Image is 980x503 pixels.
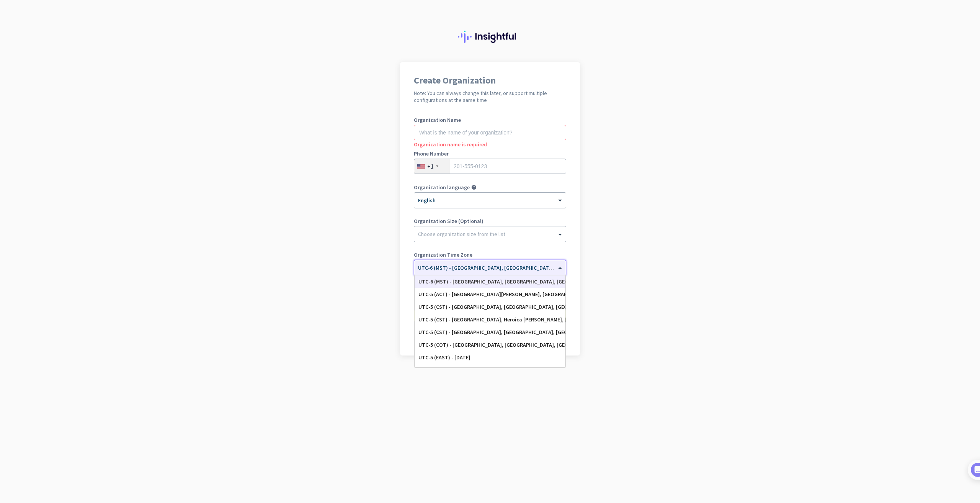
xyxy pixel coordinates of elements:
[415,275,565,367] div: Options List
[418,304,562,310] div: UTC-5 (CST) - [GEOGRAPHIC_DATA], [GEOGRAPHIC_DATA], [GEOGRAPHIC_DATA], [GEOGRAPHIC_DATA]
[414,76,566,85] h1: Create Organization
[418,367,562,374] div: UTC-5 (EST) - [GEOGRAPHIC_DATA]
[418,342,562,348] div: UTC-5 (COT) - [GEOGRAPHIC_DATA], [GEOGRAPHIC_DATA], [GEOGRAPHIC_DATA], [GEOGRAPHIC_DATA]
[414,336,566,342] div: Go back
[414,151,566,156] label: Phone Number
[414,141,487,148] span: Organization name is required
[414,309,566,323] button: Create Organization
[414,90,566,103] h2: Note: You can always change this later, or support multiple configurations at the same time
[418,354,562,361] div: UTC-5 (EAST) - [DATE]
[414,185,470,190] label: Organization language
[414,218,566,224] label: Organization Size (Optional)
[458,31,522,43] img: Insightful
[414,252,566,257] label: Organization Time Zone
[418,291,562,298] div: UTC-5 (ACT) - [GEOGRAPHIC_DATA][PERSON_NAME], [GEOGRAPHIC_DATA], Senador [PERSON_NAME], [PERSON_N...
[414,159,566,174] input: 201-555-0123
[471,185,477,190] i: help
[414,117,566,123] label: Organization Name
[414,125,566,140] input: What is the name of your organization?
[427,162,434,170] div: +1
[418,279,562,285] div: UTC-6 (MST) - [GEOGRAPHIC_DATA], [GEOGRAPHIC_DATA], [GEOGRAPHIC_DATA], [US_STATE][GEOGRAPHIC_DATA]
[418,316,562,323] div: UTC-5 (CST) - [GEOGRAPHIC_DATA], Heroica [PERSON_NAME], [GEOGRAPHIC_DATA], [GEOGRAPHIC_DATA]
[418,329,562,336] div: UTC-5 (CST) - [GEOGRAPHIC_DATA], [GEOGRAPHIC_DATA], [GEOGRAPHIC_DATA], [GEOGRAPHIC_DATA]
